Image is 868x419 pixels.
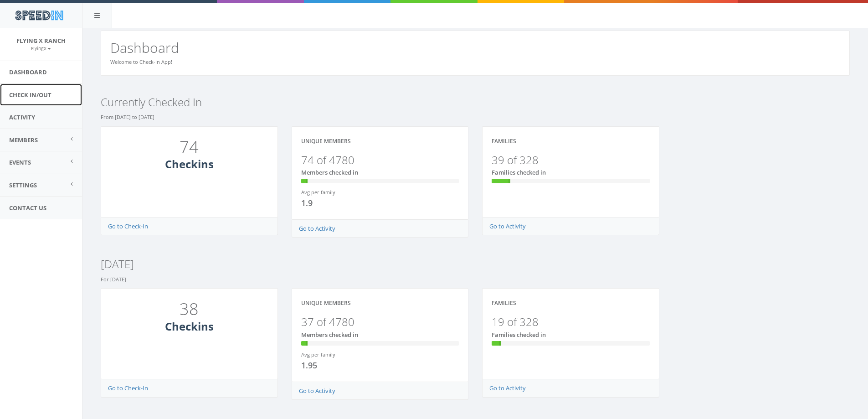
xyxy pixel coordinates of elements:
h4: Families [492,300,516,306]
span: Events [9,158,31,166]
span: Flying X Ranch [16,36,66,45]
small: Avg per family [301,351,335,358]
h4: Unique Members [301,300,351,306]
h3: 19 of 328 [492,316,650,328]
span: Contact Us [9,204,46,212]
h4: 1.95 [301,361,373,370]
small: From [DATE] to [DATE] [101,114,154,120]
a: Go to Check-In [108,384,148,392]
small: Avg per family [301,189,335,196]
a: Go to Activity [489,384,526,392]
span: Families checked in [492,168,546,176]
span: Members checked in [301,168,358,176]
a: Go to Activity [489,222,526,230]
h2: Dashboard [110,40,840,55]
h3: Currently Checked In [101,96,850,108]
h1: 74 [113,138,266,156]
h4: Families [492,138,516,144]
span: Settings [9,181,37,189]
span: Members [9,136,38,144]
a: Go to Activity [299,224,335,233]
span: Members checked in [301,331,358,339]
h3: 39 of 328 [492,154,650,166]
h3: Checkins [110,321,268,332]
h3: 74 of 4780 [301,154,459,166]
a: Go to Check-In [108,222,148,230]
small: For [DATE] [101,276,126,283]
a: Go to Activity [299,387,335,395]
h3: [DATE] [101,258,850,270]
img: speedin_logo.png [10,7,67,24]
h3: Checkins [110,158,268,170]
h4: 1.9 [301,199,373,208]
a: FlyingX [31,44,51,52]
small: FlyingX [31,45,51,52]
h3: 37 of 4780 [301,316,459,328]
small: Welcome to Check-In App! [110,58,172,65]
h1: 38 [113,300,266,318]
span: Families checked in [492,331,546,339]
h4: Unique Members [301,138,351,144]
